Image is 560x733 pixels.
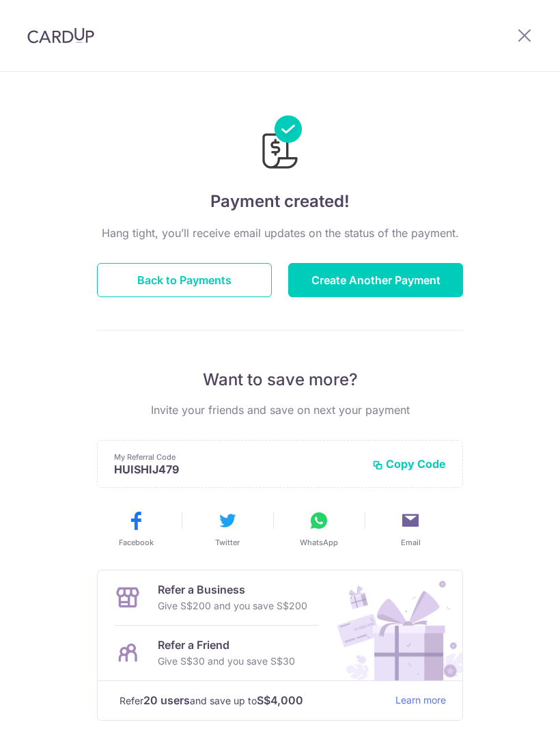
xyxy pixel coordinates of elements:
span: WhatsApp [300,537,338,548]
p: Refer a Business [158,581,307,598]
p: Hang tight, you’ll receive email updates on the status of the payment. [97,225,463,241]
button: WhatsApp [279,510,359,548]
button: Facebook [96,510,176,548]
h4: Payment created! [97,189,463,214]
img: Refer [324,570,462,680]
img: Payments [258,115,302,173]
a: Learn more [395,692,446,709]
p: Give S$200 and you save S$200 [158,598,307,614]
strong: 20 users [143,692,190,708]
p: Refer a Friend [158,637,295,653]
button: Back to Payments [97,263,272,297]
p: Invite your friends and save on next your payment [97,402,463,418]
button: Email [370,510,451,548]
p: Refer and save up to [120,692,384,709]
span: Email [401,537,421,548]
strong: S$4,000 [257,692,303,708]
button: Twitter [187,510,268,548]
span: Twitter [215,537,240,548]
p: My Referral Code [114,452,361,462]
button: Copy Code [372,457,446,471]
button: Create Another Payment [288,263,463,297]
p: Want to save more? [97,369,463,391]
p: HUISHIJ479 [114,462,361,476]
p: Give S$30 and you save S$30 [158,653,295,669]
span: Facebook [119,537,154,548]
img: CardUp [27,27,94,44]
